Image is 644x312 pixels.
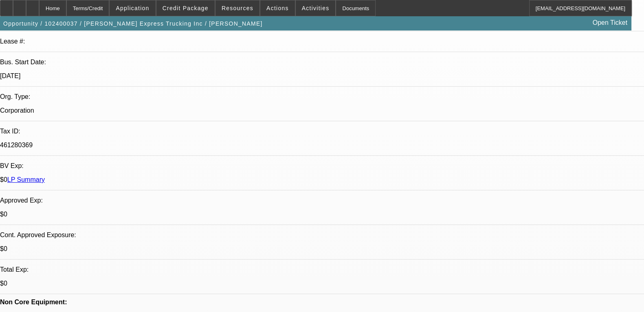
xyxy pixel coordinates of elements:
[215,0,259,16] button: Resources
[110,0,155,16] button: Application
[116,5,149,11] span: Application
[3,20,263,27] span: Opportunity / 102400037 / [PERSON_NAME] Express Trucking Inc / [PERSON_NAME]
[222,5,253,11] span: Resources
[260,0,295,16] button: Actions
[163,5,209,11] span: Credit Package
[266,5,289,11] span: Actions
[296,0,336,16] button: Activities
[302,5,330,11] span: Activities
[589,16,631,30] a: Open Ticket
[7,176,45,183] a: LP Summary
[156,0,215,16] button: Credit Package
